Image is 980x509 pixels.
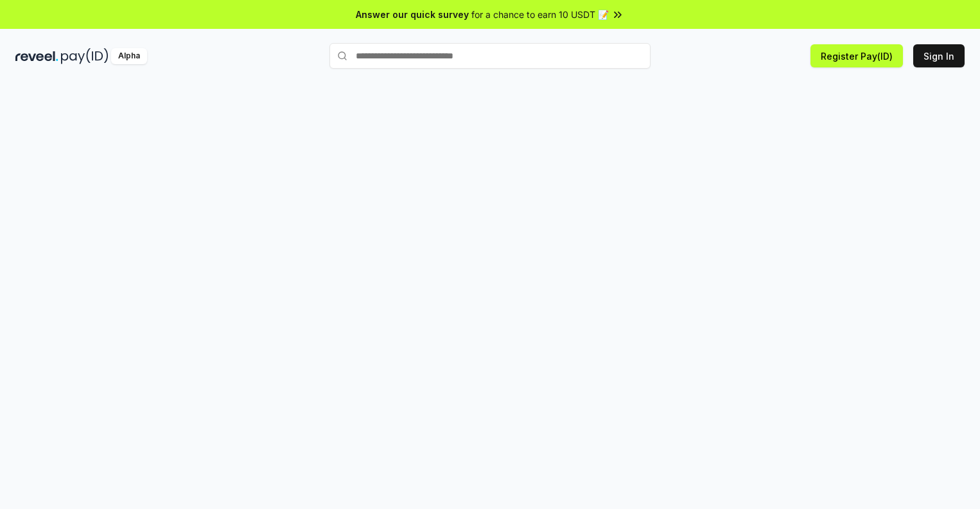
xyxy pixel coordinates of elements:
[356,8,469,21] span: Answer our quick survey
[111,48,147,64] div: Alpha
[913,44,965,67] button: Sign In
[810,44,903,67] button: Register Pay(ID)
[61,48,109,64] img: pay_id
[471,8,609,21] span: for a chance to earn 10 USDT 📝
[15,48,58,64] img: reveel_dark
